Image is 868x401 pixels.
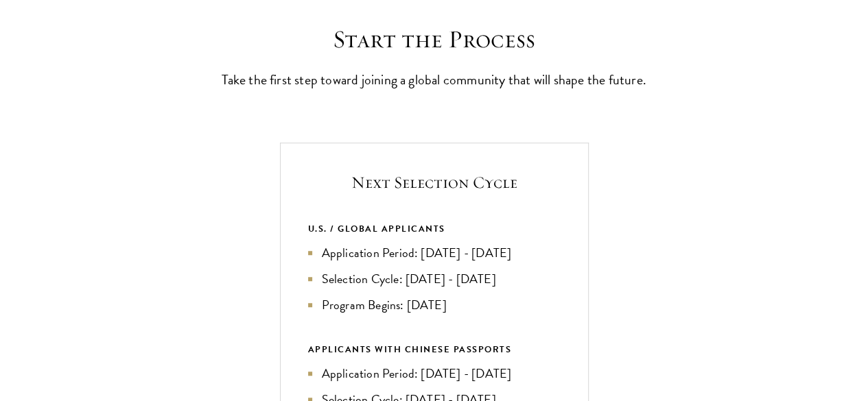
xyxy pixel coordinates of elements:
[308,221,561,236] div: U.S. / GLOBAL APPLICANTS
[308,243,561,263] li: Application Period: [DATE] - [DATE]
[222,68,647,91] p: Take the first step toward joining a global community that will shape the future.
[308,269,561,289] li: Selection Cycle: [DATE] - [DATE]
[308,364,561,383] li: Application Period: [DATE] - [DATE]
[222,25,647,54] h2: Start the Process
[308,342,561,357] div: APPLICANTS WITH CHINESE PASSPORTS
[308,171,561,194] h5: Next Selection Cycle
[308,295,561,315] li: Program Begins: [DATE]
